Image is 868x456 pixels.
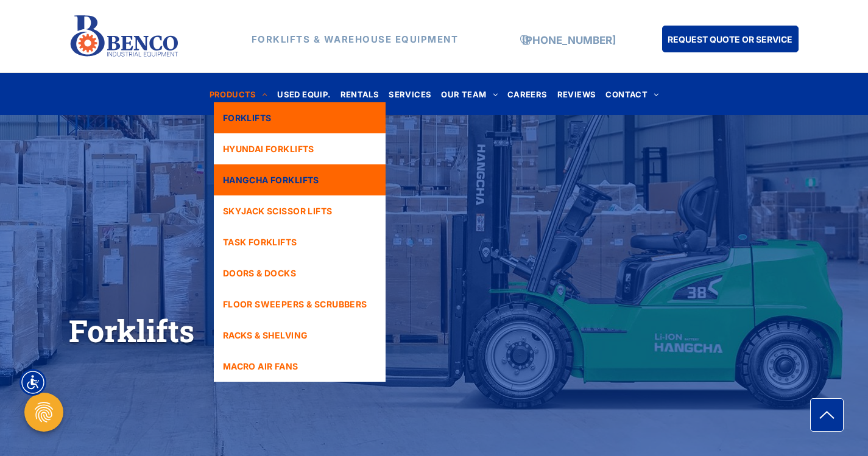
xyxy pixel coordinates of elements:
a: OUR TEAM [436,86,503,102]
a: USED EQUIP. [272,86,335,102]
a: [PHONE_NUMBER] [522,34,616,46]
a: REQUEST QUOTE OR SERVICE [662,26,799,52]
strong: FORKLIFTS & WAREHOUSE EQUIPMENT [252,33,459,45]
a: TASK FORKLIFTS [214,226,386,258]
a: DOORS & DOCKS [214,258,386,289]
a: FLOOR SWEEPERS & SCRUBBERS [214,289,386,320]
a: RENTALS [336,86,384,102]
a: HYUNDAI FORKLIFTS [214,133,386,164]
span: Forklifts [69,310,194,351]
a: PRODUCTS [205,86,273,102]
span: PRODUCTS [210,86,268,102]
a: HANGCHA FORKLIFTS [214,164,386,195]
span: SKYJACK SCISSOR LIFTS [223,205,333,217]
a: MACRO AIR FANS [214,351,386,382]
span: RACKS & SHELVING [223,329,308,342]
span: FLOOR SWEEPERS & SCRUBBERS [223,298,367,310]
a: RACKS & SHELVING [214,320,386,351]
a: REVIEWS [552,86,601,102]
span: HANGCHA FORKLIFTS [223,174,319,186]
a: FORKLIFTS [214,102,386,133]
span: DOORS & DOCKS [223,267,296,279]
a: CONTACT [601,86,663,102]
span: HYUNDAI FORKLIFTS [223,142,314,155]
span: TASK FORKLIFTS [223,236,297,248]
span: MACRO AIR FANS [223,360,298,373]
a: SKYJACK SCISSOR LIFTS [214,195,386,226]
span: FORKLIFTS [223,111,272,124]
a: SERVICES [384,86,436,102]
div: Accessibility Menu [19,369,46,396]
a: CAREERS [503,86,552,102]
span: REQUEST QUOTE OR SERVICE [668,28,792,51]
